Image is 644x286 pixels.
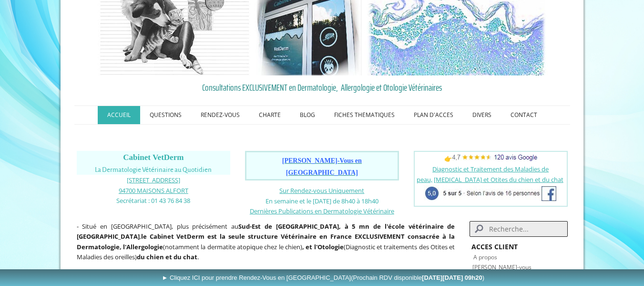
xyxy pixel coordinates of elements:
a: CHARTE [249,106,290,124]
span: (Prochain RDV disponible ) [351,274,484,281]
b: , et l'Otologie [302,243,344,251]
a: RENDEZ-VOUS [191,106,249,124]
a: Diagnostic et Traitement des Maladies de peau, [417,165,549,184]
a: [PERSON_NAME]-vous [472,263,532,271]
strong: le [141,232,147,241]
a: A propos [473,253,497,261]
span: Dernières Publications en Dermatologie Vétérinaire [250,207,394,215]
a: BLOG [290,106,325,124]
a: [STREET_ADDRESS] [127,175,180,184]
a: Consultations EXCLUSIVEMENT en Dermatologie, Allergologie et Otologie Vétérinaires [77,80,568,95]
span: Secrétariat : 01 43 76 84 38 [116,196,190,205]
strong: ACCES CLIENT [471,242,518,251]
input: Search [470,221,567,237]
span: ► Cliquez ICI pour prendre Rendez-Vous en [GEOGRAPHIC_DATA] [162,274,484,281]
span: 94700 MAISONS ALFORT [119,186,188,195]
span: - Situé en [GEOGRAPHIC_DATA], plus précisément au , (notamment la dermatite atopique chez le chie... [77,222,455,262]
span: En semaine et le [DATE] de 8h40 à 18h40 [266,197,378,205]
a: QUESTIONS [140,106,191,124]
a: Sur Rendez-vous Uniquement [279,186,364,195]
b: France EXCLUSIVEMENT consacrée à la Dermatologie, l'Allergologie [77,232,455,251]
a: 94700 MAISONS ALFORT [119,186,188,195]
a: PLAN D'ACCES [404,106,463,124]
strong: du chien et du chat [137,253,197,261]
span: 👉 [444,154,537,163]
span: [PERSON_NAME]-Vous en [GEOGRAPHIC_DATA] [282,157,362,176]
b: [DATE][DATE] 09h20 [422,274,482,281]
a: [MEDICAL_DATA] et Otites du chien et du chat [434,175,563,184]
a: Dernières Publications en Dermatologie Vétérinaire [250,206,394,215]
span: La Dermatologie Vétérinaire au Quotidien [95,166,212,173]
span: Cabinet VetDerm [123,153,184,162]
b: Cabinet VetDerm est la seule structure Vétérinaire en [150,232,328,241]
a: FICHES THEMATIQUES [325,106,404,124]
strong: Sud-Est de [GEOGRAPHIC_DATA], à 5 mn de l'école vétérinaire de [GEOGRAPHIC_DATA] [77,222,455,241]
a: CONTACT [501,106,547,124]
a: ACCUEIL [98,106,140,124]
a: DIVERS [463,106,501,124]
a: [PERSON_NAME]-Vous en [GEOGRAPHIC_DATA] [282,158,362,176]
